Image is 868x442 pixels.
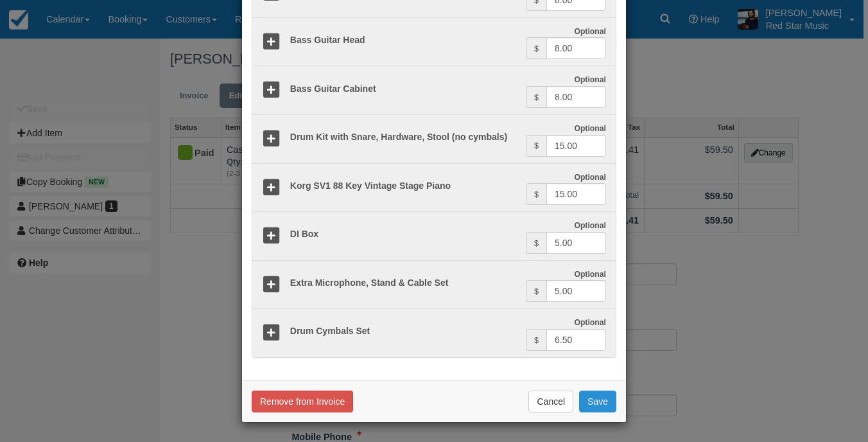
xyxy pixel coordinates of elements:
[574,27,606,36] strong: Optional
[252,308,616,357] a: Drum Cymbals Set Optional $
[534,141,539,150] small: $
[534,336,539,345] small: $
[281,326,526,336] h5: Drum Cymbals Set
[252,66,616,115] a: Bass Guitar Cabinet Optional $
[281,229,526,239] h5: DI Box
[574,124,606,133] strong: Optional
[252,260,616,310] a: Extra Microphone, Stand & Cable Set Optional $
[252,211,616,261] a: DI Box Optional $
[281,35,526,45] h5: Bass Guitar Head
[574,318,606,327] strong: Optional
[281,84,526,94] h5: Bass Guitar Cabinet
[281,278,526,288] h5: Extra Microphone, Stand & Cable Set
[528,391,573,412] button: Cancel
[534,93,539,102] small: $
[252,391,353,412] button: Remove from Invoice
[534,190,539,199] small: $
[252,114,616,164] a: Drum Kit with Snare, Hardware, Stool (no cymbals) Optional $
[252,17,616,67] a: Bass Guitar Head Optional $
[252,163,616,213] a: Korg SV1 88 Key Vintage Stage Piano Optional $
[534,44,539,53] small: $
[574,75,606,84] strong: Optional
[579,391,616,412] button: Save
[574,173,606,182] strong: Optional
[534,287,539,296] small: $
[574,270,606,279] strong: Optional
[574,221,606,230] strong: Optional
[281,181,526,191] h5: Korg SV1 88 Key Vintage Stage Piano
[534,239,539,248] small: $
[281,132,526,142] h5: Drum Kit with Snare, Hardware, Stool (no cymbals)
